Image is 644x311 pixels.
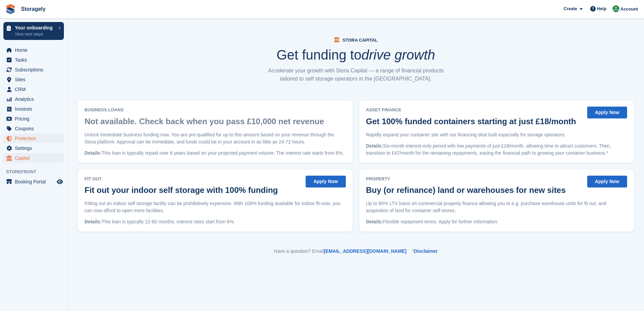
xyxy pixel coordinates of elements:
[85,176,281,182] span: Fit Out
[15,55,55,65] span: Tasks
[3,55,64,65] a: menu
[3,114,64,124] a: menu
[15,45,55,55] span: Home
[3,94,64,104] a: menu
[85,218,346,225] p: This loan is typically 12-60 months. Interest rates start from 6%.
[15,65,55,74] span: Subscriptions
[85,150,102,156] span: Details:
[15,75,55,84] span: Sites
[85,150,346,157] p: This loan is typically repaid over 6 years based on your projected payment volume. The interest r...
[15,114,55,124] span: Pricing
[361,47,435,62] i: drive growth
[277,48,435,62] h1: Get funding to
[85,117,324,126] h2: Not available. Check back when you pass £10,000 net revenue
[85,219,102,224] span: Details:
[78,248,634,255] p: Have a question? Email *
[5,4,16,14] img: stora-icon-8386f47178a22dfd0bd8f6a31ec36ba5ce8667c1dd55bd0f319d3a0aa187defe.svg
[3,143,64,153] a: menu
[587,176,627,187] button: Apply Now
[15,177,55,186] span: Booking Portal
[3,124,64,133] a: menu
[366,131,627,138] p: Rapidly expand your container site with our financing deal built especially for storage operators.
[366,200,627,214] p: Up to 80% LTV loans on commercial property finance allowing you to e.g. purchase warehouse units ...
[3,153,64,163] a: menu
[265,67,447,83] p: Accelerate your growth with Stora Capital — a range of financial products tailored to self storag...
[3,22,64,40] a: Your onboarding View next steps
[366,142,627,157] p: Six-month interest-only period with low payments of just £18/month, allowing time to attract cust...
[620,6,638,13] span: Account
[15,143,55,153] span: Settings
[342,38,378,43] span: Stora Capital
[3,177,64,186] a: menu
[3,65,64,74] a: menu
[18,3,48,15] a: Storagely
[15,134,55,143] span: Protection
[15,31,55,37] p: View next steps
[15,104,55,114] span: Invoices
[613,5,619,12] img: Notifications
[597,5,606,12] span: Help
[564,5,577,12] span: Create
[366,107,579,113] span: Asset Finance
[366,219,383,224] span: Details:
[306,176,345,187] button: Apply Now
[3,45,64,55] a: menu
[15,153,55,163] span: Capital
[15,94,55,104] span: Analytics
[414,248,438,254] a: Disclaimer
[366,185,566,195] h2: Buy (or refinance) land or warehouses for new sites
[15,85,55,94] span: CRM
[587,107,627,118] button: Apply Now
[85,200,346,214] p: Fitting out an indoor self storage facility can be prohibitively expensive. With 100% funding ava...
[324,248,406,254] a: [EMAIL_ADDRESS][DOMAIN_NAME]
[85,185,278,195] h2: Fit out your indoor self storage with 100% funding
[85,107,327,113] span: Business Loans
[3,104,64,114] a: menu
[56,178,64,186] a: Preview store
[3,75,64,84] a: menu
[15,25,55,30] p: Your onboarding
[85,131,346,146] p: Unlock immediate business funding now. You are pre-qualified for up to this amount based on your ...
[366,117,576,126] h2: Get 100% funded containers starting at just £18/month
[366,176,569,182] span: Property
[3,85,64,94] a: menu
[15,124,55,133] span: Coupons
[366,218,627,225] p: Flexible repayment terms. Apply for further information.
[3,134,64,143] a: menu
[6,169,67,175] span: Storefront
[366,143,383,149] span: Details:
